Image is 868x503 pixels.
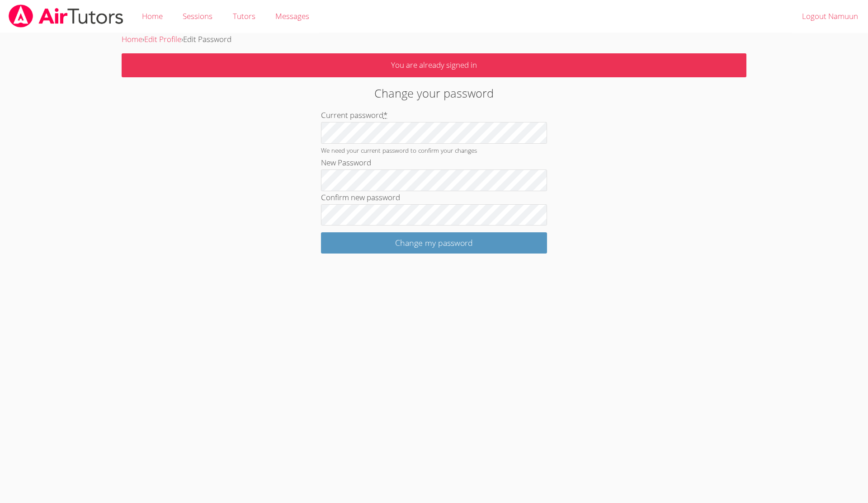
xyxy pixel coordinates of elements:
[321,146,477,155] small: We need your current password to confirm your changes
[8,5,124,28] img: airtutors_banner-c4298cdbf04f3fff15de1276eac7730deb9818008684d7c2e4769d2f7ddbe033.png
[275,11,309,21] span: Messages
[321,110,387,120] label: Current password
[200,85,669,102] h2: Change your password
[321,157,371,168] label: New Password
[122,34,142,44] a: Home
[183,34,231,44] span: Edit Password
[122,53,746,77] p: You are already signed in
[383,110,387,120] abbr: required
[144,34,181,44] a: Edit Profile
[122,33,746,46] div: › ›
[321,192,400,202] label: Confirm new password
[321,232,547,254] input: Change my password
